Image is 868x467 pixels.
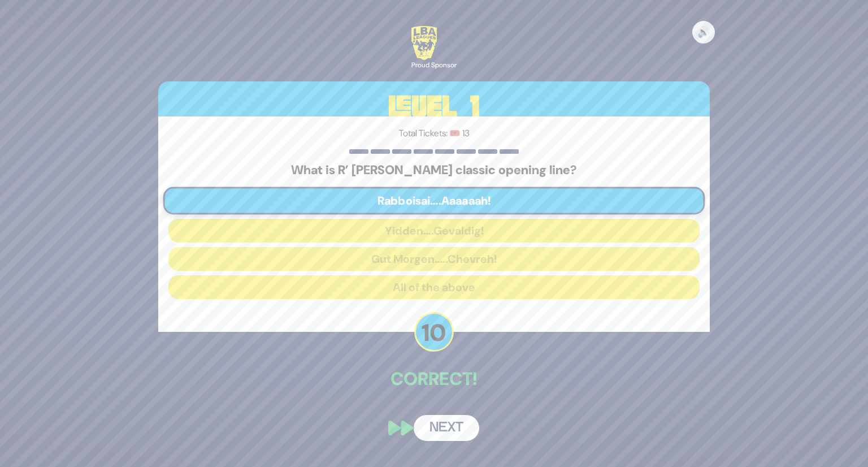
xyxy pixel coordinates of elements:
p: Total Tickets: 🎟️ 13 [168,127,700,140]
div: Proud Sponsor [411,60,457,70]
button: Gut Morgen…..Chevreh! [168,247,700,271]
h5: What is R’ [PERSON_NAME] classic opening line? [168,163,700,178]
button: Rabboisai….Aaaaaah! [163,187,705,214]
h3: Level 1 [158,81,710,132]
button: Yidden….Gevaldig! [168,219,700,243]
img: LBA [411,26,437,60]
button: 🔊 [692,21,715,44]
p: Correct! [158,365,710,392]
button: Next [414,415,479,441]
button: All of the above [168,275,700,299]
p: 10 [414,312,454,352]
